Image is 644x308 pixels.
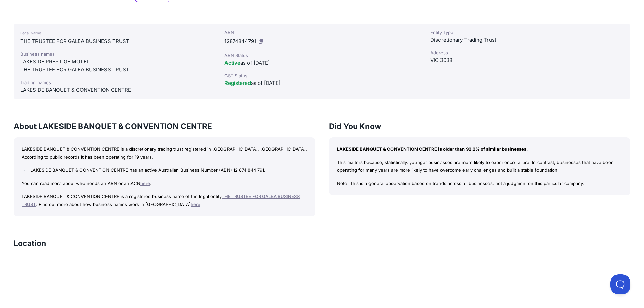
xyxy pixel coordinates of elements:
div: LAKESIDE BANQUET & CONVENTION CENTRE [20,86,212,94]
div: ABN Status [224,52,419,59]
h3: Did You Know [329,121,631,132]
div: Trading names [20,79,212,86]
div: Entity Type [430,29,625,36]
span: Active [224,60,240,66]
div: THE TRUSTEE FOR GALEA BUSINESS TRUST [20,37,212,45]
div: Business names [20,51,212,57]
iframe: Toggle Customer Support [610,274,630,294]
p: Note: This is a general observation based on trends across all businesses, not a judgment on this... [337,180,623,187]
h3: Location [14,238,46,249]
li: LAKESIDE BANQUET & CONVENTION CENTRE has an active Australian Business Number (ABN) 12 874 844 791. [29,166,307,174]
span: Registered [224,80,251,86]
div: GST Status [224,72,419,79]
div: as of [DATE] [224,79,419,87]
div: Discretionary Trading Trust [430,36,625,44]
div: VIC 3038 [430,56,625,64]
div: Legal Name [20,29,212,37]
p: LAKESIDE BANQUET & CONVENTION CENTRE is a discretionary trading trust registered in [GEOGRAPHIC_D... [22,145,307,161]
h3: About LAKESIDE BANQUET & CONVENTION CENTRE [14,121,315,132]
a: here [191,202,200,207]
p: You can read more about who needs an ABN or an ACN . [22,180,307,187]
span: 12874844791 [224,38,256,44]
div: THE TRUSTEE FOR GALEA BUSINESS TRUST [20,66,212,74]
p: This matters because, statistically, younger businesses are more likely to experience failure. In... [337,159,623,174]
a: here [140,181,150,186]
div: Address [430,49,625,56]
div: LAKESIDE PRESTIGE MOTEL [20,57,212,66]
p: LAKESIDE BANQUET & CONVENTION CENTRE is older than 92.2% of similar businesses. [337,145,623,153]
p: LAKESIDE BANQUET & CONVENTION CENTRE is a registered business name of the legal entity . Find out... [22,193,307,208]
div: ABN [224,29,419,36]
a: THE TRUSTEE FOR GALEA BUSINESS TRUST [22,194,300,207]
div: as of [DATE] [224,59,419,67]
